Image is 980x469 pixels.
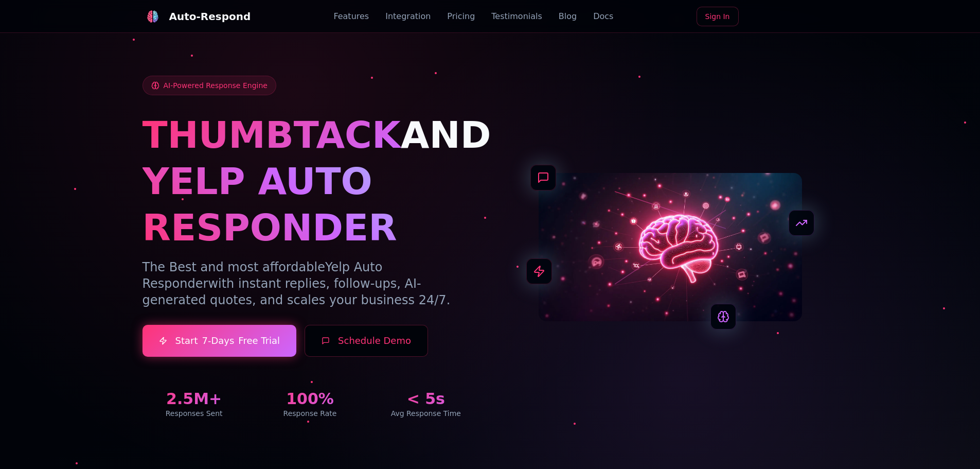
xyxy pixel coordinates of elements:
[491,10,542,23] a: Testimonials
[697,7,739,26] a: Sign In
[142,390,246,408] div: 2.5M+
[559,10,577,23] a: Blog
[385,10,431,23] a: Integration
[593,10,613,23] a: Docs
[142,158,478,251] h1: YELP AUTO RESPONDER
[258,390,362,408] div: 100%
[202,334,234,348] span: 7-Days
[147,10,159,23] img: Auto-Respond Logo
[142,113,401,157] span: THUMBTACK
[305,325,428,357] button: Schedule Demo
[742,6,843,28] iframe: Sign in with Google Button
[142,408,246,419] div: Responses Sent
[401,113,491,157] span: AND
[164,80,268,91] span: AI-Powered Response Engine
[333,10,369,23] a: Features
[142,259,478,308] p: The Best and most affordable with instant replies, follow-ups, AI-generated quotes, and scales yo...
[142,325,297,357] a: Start7-DaysFree Trial
[142,6,251,27] a: Auto-Respond LogoAuto-Respond
[447,10,475,23] a: Pricing
[374,408,477,419] div: Avg Response Time
[258,408,362,419] div: Response Rate
[169,9,251,24] div: Auto-Respond
[539,173,802,321] img: AI Neural Network Brain
[374,390,477,408] div: < 5s
[142,260,383,291] span: Yelp Auto Responder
